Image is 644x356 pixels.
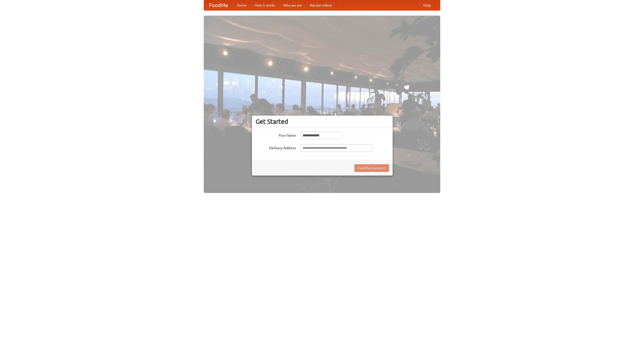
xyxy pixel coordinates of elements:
a: Recipe videos [306,0,336,10]
h3: Get Started [256,118,389,125]
a: Help [419,0,435,10]
button: Find Restaurants! [354,164,389,172]
a: Home [233,0,251,10]
label: Delivery Address [256,144,296,150]
a: How it works [251,0,279,10]
a: FoodMe [204,0,233,10]
a: Who we are [279,0,306,10]
label: Your Name [256,132,296,138]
